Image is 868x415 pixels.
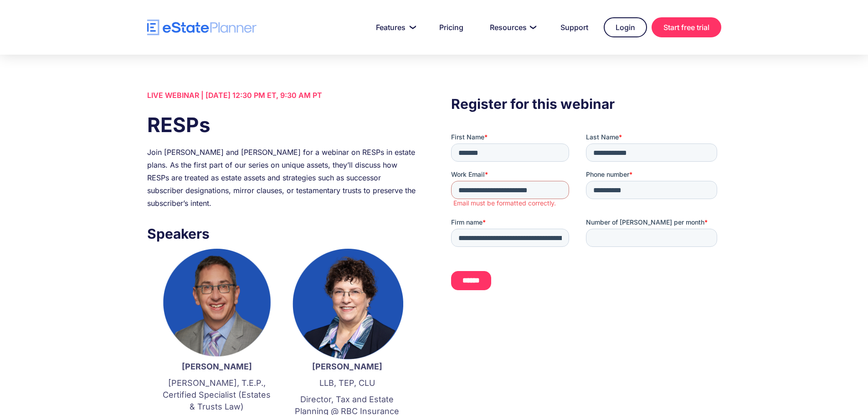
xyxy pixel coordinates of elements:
[451,133,721,306] iframe: Form 0
[182,362,252,371] strong: [PERSON_NAME]
[550,18,599,36] a: Support
[147,146,417,210] div: Join [PERSON_NAME] and [PERSON_NAME] for a webinar on RESPs in estate plans. As the first part of...
[147,20,257,36] a: home
[147,223,417,244] h3: Speakers
[161,377,273,413] p: [PERSON_NAME], T.E.P., Certified Specialist (Estates & Trusts Law)
[604,17,647,37] a: Login
[365,18,424,36] a: Features
[147,89,417,102] div: LIVE WEBINAR | [DATE] 12:30 PM ET, 9:30 AM PT
[291,377,403,389] p: LLB, TEP, CLU
[451,93,721,114] h3: Register for this webinar
[312,362,382,371] strong: [PERSON_NAME]
[479,18,545,36] a: Resources
[147,111,417,139] h1: RESPs
[428,18,474,36] a: Pricing
[652,17,721,37] a: Start free trial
